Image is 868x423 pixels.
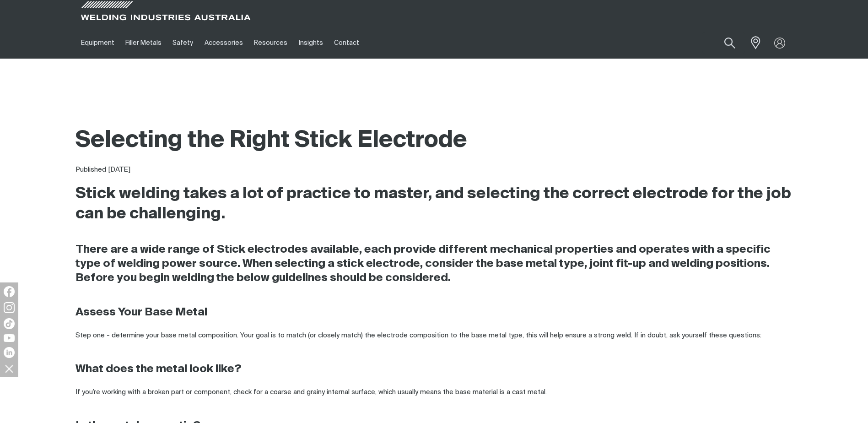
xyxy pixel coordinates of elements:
a: Resources [248,27,293,59]
img: LinkedIn [4,347,15,358]
h3: What does the metal look like? [75,362,793,376]
h3: There are a wide range of Stick electrodes available, each provide different mechanical propertie... [75,243,793,285]
input: Product name or item number... [702,32,745,54]
img: Facebook [4,286,15,297]
p: Step one - determine your base metal composition. Your goal is to match (or closely match) the el... [75,331,793,351]
a: Contact [329,27,365,59]
div: Published [DATE] [75,165,793,175]
img: Instagram [4,302,15,313]
a: Insights [293,27,328,59]
h1: Selecting the Right Stick Electrode [75,126,467,156]
button: Search products [714,32,745,54]
a: Safety [167,27,199,59]
p: If you’re working with a broken part or component, check for a coarse and grainy internal surface... [75,387,793,408]
h2: Stick welding takes a lot of practice to master, and selecting the correct electrode for the job ... [75,184,793,224]
nav: Main [75,27,614,59]
h3: Assess Your Base Metal [75,305,793,320]
a: Filler Metals [120,27,167,59]
img: TikTok [4,318,15,329]
a: Equipment [75,27,120,59]
a: Accessories [199,27,248,59]
img: YouTube [4,334,15,342]
img: hide socials [1,361,17,376]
